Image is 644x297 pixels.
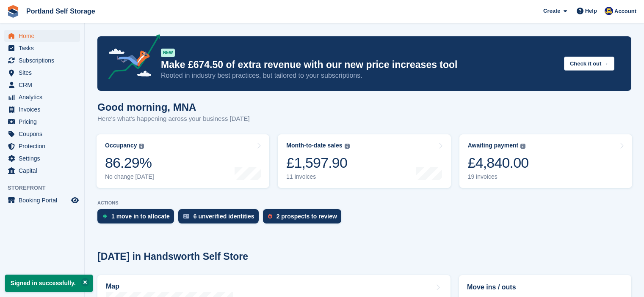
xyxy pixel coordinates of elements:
[19,42,69,54] span: Tasks
[97,209,178,228] a: 1 move in to allocate
[101,34,160,82] img: price-adjustments-announcement-icon-8257ccfd72463d97f412b2fc003d46551f7dbcb40ab6d574587a9cd5c0d94...
[19,91,69,103] span: Analytics
[4,91,80,103] a: menu
[4,79,80,91] a: menu
[4,194,80,206] a: menu
[97,200,631,206] p: ACTIONS
[468,154,529,172] div: £4,840.00
[105,154,154,172] div: 86.29%
[19,116,69,128] span: Pricing
[193,213,254,220] div: 6 unverified identities
[97,114,250,124] p: Here's what's happening across your business [DATE]
[19,153,69,164] span: Settings
[102,214,107,219] img: move_ins_to_allocate_icon-fdf77a2bb77ea45bf5b3d319d69a93e2d87916cf1d5bf7949dd705db3b84f3ca.svg
[97,134,269,188] a: Occupancy 86.29% No change [DATE]
[605,7,613,15] img: MNA
[286,142,342,149] div: Month-to-date sales
[268,214,272,219] img: prospect-51fa495bee0391a8d652442698ab0144808aea92771e9ea1ae160a38d050c398.svg
[4,67,80,79] a: menu
[19,30,69,42] span: Home
[5,275,93,292] p: Signed in successfully.
[4,153,80,164] a: menu
[161,49,175,57] div: NEW
[614,7,636,16] span: Account
[4,140,80,152] a: menu
[4,42,80,54] a: menu
[105,142,137,149] div: Occupancy
[520,144,525,149] img: icon-info-grey-7440780725fd019a000dd9b08b2336e03edf1995a4989e88bcd33f0948082b44.svg
[4,30,80,42] a: menu
[111,213,170,220] div: 1 move in to allocate
[105,173,154,180] div: No change [DATE]
[4,116,80,128] a: menu
[585,7,597,15] span: Help
[19,194,69,206] span: Booking Portal
[97,251,248,262] h2: [DATE] in Handsworth Self Store
[7,5,19,18] img: stora-icon-8386f47178a22dfd0bd8f6a31ec36ba5ce8667c1dd55bd0f319d3a0aa187defe.svg
[19,128,69,140] span: Coupons
[286,173,349,180] div: 11 invoices
[19,54,69,66] span: Subscriptions
[8,184,84,192] span: Storefront
[139,144,144,149] img: icon-info-grey-7440780725fd019a000dd9b08b2336e03edf1995a4989e88bcd33f0948082b44.svg
[183,214,189,219] img: verify_identity-adf6edd0f0f0b5bbfe63781bf79b02c33cf7c696d77639b501bdc392416b5a36.svg
[161,71,557,80] p: Rooted in industry best practices, but tailored to your subscriptions.
[19,140,69,152] span: Protection
[23,4,99,18] a: Portland Self Storage
[543,7,560,15] span: Create
[345,144,350,149] img: icon-info-grey-7440780725fd019a000dd9b08b2336e03edf1995a4989e88bcd33f0948082b44.svg
[97,101,250,113] h1: Good morning, MNA
[106,283,119,290] h2: Map
[263,209,345,228] a: 2 prospects to review
[161,59,557,71] p: Make £674.50 of extra revenue with our new price increases tool
[70,195,80,205] a: Preview store
[4,104,80,115] a: menu
[19,79,69,91] span: CRM
[468,142,519,149] div: Awaiting payment
[19,165,69,177] span: Capital
[468,173,529,180] div: 19 invoices
[4,54,80,66] a: menu
[19,104,69,115] span: Invoices
[278,134,451,188] a: Month-to-date sales £1,597.90 11 invoices
[178,209,263,228] a: 6 unverified identities
[4,128,80,140] a: menu
[564,57,614,71] button: Check it out →
[286,154,349,172] div: £1,597.90
[4,165,80,177] a: menu
[467,282,623,292] h2: Move ins / outs
[459,134,632,188] a: Awaiting payment £4,840.00 19 invoices
[19,67,69,79] span: Sites
[276,213,337,220] div: 2 prospects to review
